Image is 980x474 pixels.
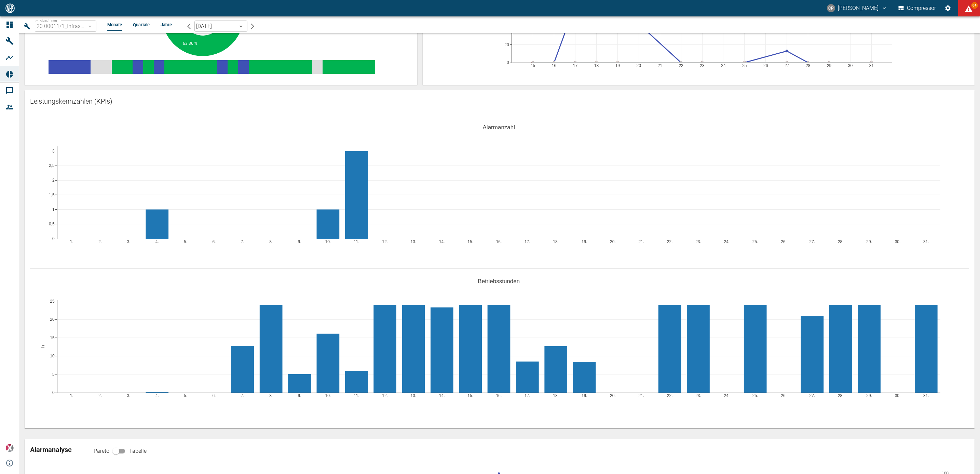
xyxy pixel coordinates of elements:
[133,22,150,28] li: Quartale
[40,18,57,23] span: Maschinen
[5,3,15,13] img: logo
[30,96,969,107] div: Leistungskennzahlen (KPIs)
[30,445,94,458] p: Alarmanalyse
[161,22,172,28] li: Jahre
[94,447,109,455] p: Pareto
[5,444,14,452] img: Xplore Logo
[942,2,954,14] button: Einstellungen
[827,4,835,12] div: CP
[129,447,147,455] p: Tabelle
[183,21,194,32] button: arrow-back
[194,21,247,32] div: [DATE]
[971,2,978,9] span: 84
[826,2,888,14] button: christoph.palm@neuman-esser.com
[897,2,938,14] button: Compressor
[107,22,122,28] li: Monate
[247,21,259,32] button: arrow-forward
[35,21,96,32] div: 20.00011/1_Infraserv GmbH & Co. Höchst [GEOGRAPHIC_DATA] (DE)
